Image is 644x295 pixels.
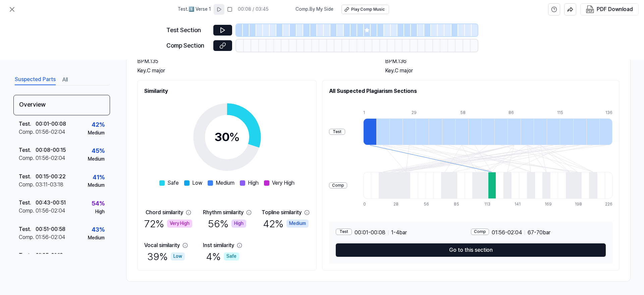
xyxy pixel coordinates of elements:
span: 67 - 70 bar [528,229,550,237]
div: Chord similarity [146,209,183,217]
div: 41 % [93,173,105,182]
div: 85 [454,201,462,207]
div: 56 % [208,217,246,231]
div: Comp . [19,233,36,241]
div: Test . [19,199,36,207]
div: 86 [508,110,522,116]
div: Comp . [19,207,36,215]
div: 41 % [93,251,105,261]
div: 01:56 - 02:04 [36,128,65,136]
button: Go to this section [336,243,606,257]
div: Medium [88,156,105,163]
div: Vocal similarity [144,241,180,249]
span: Comp . By My Side [296,6,333,13]
div: Test . [19,225,36,233]
div: 00:15 - 00:22 [36,173,66,181]
span: 1 - 4 bar [391,229,407,237]
div: Comp [329,182,347,189]
div: 1 [363,110,376,116]
div: Medium [88,235,105,241]
div: Key. C major [137,67,372,75]
div: Overview [13,95,110,115]
img: PDF Download [586,5,594,13]
div: Test . [19,251,36,259]
div: Medium [88,130,105,136]
span: Safe [167,179,179,187]
div: 115 [557,110,570,116]
div: Rhythm similarity [203,209,244,217]
div: 01:56 - 02:04 [36,233,65,241]
button: All [62,74,68,85]
span: Medium [216,179,234,187]
div: 01:56 - 02:04 [36,207,65,215]
div: 39 % [147,249,185,263]
div: 56 [424,201,431,207]
button: help [548,3,560,15]
span: Test . 1️⃣ Verse 1 [178,6,211,13]
div: PDF Download [597,5,633,14]
div: Very High [167,220,192,228]
div: 226 [605,201,612,207]
div: 198 [575,201,583,207]
div: Comp Section [166,41,209,51]
div: 00:08 - 00:15 [36,146,66,154]
span: Very High [272,179,294,187]
div: 141 [515,201,522,207]
div: 42 % [92,120,105,130]
div: High [231,220,246,228]
div: 00:51 - 00:58 [36,225,65,233]
div: BPM. 136 [385,57,620,65]
div: Medium [286,220,309,228]
div: Test Section [166,25,209,35]
div: BPM. 135 [137,57,372,65]
div: Topline similarity [262,209,302,217]
div: 43 % [92,225,105,235]
div: 01:56 - 02:04 [36,154,65,162]
div: 29 [412,110,425,116]
div: 00:43 - 00:51 [36,199,66,207]
span: % [229,130,240,144]
svg: help [551,6,557,13]
div: 136 [605,110,612,116]
div: Safe [224,252,239,260]
div: Test [336,229,352,235]
div: 45 % [92,146,105,156]
span: Low [192,179,202,187]
div: Test [329,129,345,135]
div: Low [171,252,185,260]
div: High [95,209,105,215]
div: 4 % [206,249,239,263]
span: 00:01 - 00:08 [355,229,385,237]
button: Play Comp Music [341,5,389,14]
span: 01:56 - 02:04 [492,229,522,237]
div: 113 [484,201,492,207]
button: PDF Download [585,4,634,15]
div: Test . [19,146,36,154]
div: 03:11 - 03:18 [36,181,63,189]
button: Suspected Parts [15,74,56,85]
div: 00:08 / 03:45 [238,6,269,13]
div: 28 [393,201,401,207]
div: Inst similarity [203,241,234,249]
div: 72 % [144,217,192,231]
div: 01:05 - 01:12 [36,251,63,259]
div: 54 % [92,199,105,209]
h2: All Suspected Plagiarism Sections [329,87,612,95]
div: Comp . [19,128,36,136]
img: share [567,6,573,12]
div: 169 [545,201,552,207]
div: 30 [214,128,240,146]
div: Comp . [19,181,36,189]
div: 58 [460,110,473,116]
div: Test . [19,120,36,128]
h2: Similarity [144,87,310,95]
div: Medium [88,182,105,189]
div: 0 [363,201,371,207]
div: Play Comp Music [351,7,385,12]
div: Comp [471,229,489,235]
div: 42 % [263,217,309,231]
div: Key. C major [385,67,620,75]
span: High [248,179,259,187]
div: Test . [19,173,36,181]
